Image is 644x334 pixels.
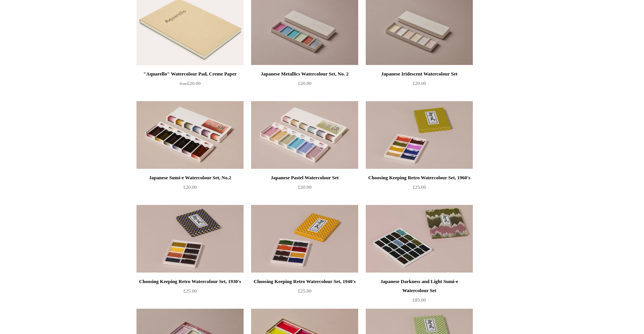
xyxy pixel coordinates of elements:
a: Japanese Metallics Watercolour Set, No. 2 £20.00 [251,69,358,100]
a: Japanese Darkness and Light Sumi-e Watercolour Set Japanese Darkness and Light Sumi-e Watercolour... [366,205,473,273]
img: Choosing Keeping Retro Watercolour Set, 1940's [251,205,358,273]
div: Japanese Metallics Watercolour Set, No. 2 [253,69,356,78]
img: Japanese Sumi-e Watercolour Set, No.2 [136,101,244,169]
div: Japanese Darkness and Light Sumi-e Watercolour Set [368,277,471,295]
div: Japanese Sumi-e Watercolour Set, No.2 [138,173,242,182]
a: Japanese Darkness and Light Sumi-e Watercolour Set £85.00 [366,277,473,308]
div: Japanese Pastel Watercolour Set [253,173,356,182]
div: Choosing Keeping Retro Watercolour Set, 1930's [138,277,242,286]
img: Choosing Keeping Retro Watercolour Set, 1960's [366,101,473,169]
span: £85.00 [412,297,426,303]
div: Japanese Iridescent Watercolour Set [368,69,471,78]
span: £25.00 [298,288,311,294]
span: £20.00 [298,80,311,86]
span: £20.00 [179,80,201,86]
img: Japanese Darkness and Light Sumi-e Watercolour Set [366,205,473,273]
a: Japanese Sumi-e Watercolour Set, No.2 £20.00 [136,173,244,204]
a: Choosing Keeping Retro Watercolour Set, 1960's Choosing Keeping Retro Watercolour Set, 1960's [366,101,473,169]
span: £20.00 [298,184,311,190]
span: £25.00 [412,184,426,190]
span: £20.00 [412,80,426,86]
a: Choosing Keeping Retro Watercolour Set, 1930's £25.00 [136,277,244,308]
a: Japanese Pastel Watercolour Set Japanese Pastel Watercolour Set [251,101,358,169]
a: Japanese Iridescent Watercolour Set £20.00 [366,69,473,100]
div: "Aquarello" Watercolour Pad, Creme Paper [138,69,242,78]
a: Japanese Sumi-e Watercolour Set, No.2 Japanese Sumi-e Watercolour Set, No.2 [136,101,244,169]
div: Choosing Keeping Retro Watercolour Set, 1940's [253,277,356,286]
a: Japanese Pastel Watercolour Set £20.00 [251,173,358,204]
img: Japanese Pastel Watercolour Set [251,101,358,169]
div: Choosing Keeping Retro Watercolour Set, 1960's [368,173,471,182]
a: Choosing Keeping Retro Watercolour Set, 1940's Choosing Keeping Retro Watercolour Set, 1940's [251,205,358,273]
span: £25.00 [183,288,197,294]
span: £20.00 [183,184,197,190]
a: "Aquarello" Watercolour Pad, Creme Paper from£20.00 [136,69,244,100]
a: Choosing Keeping Retro Watercolour Set, 1960's £25.00 [366,173,473,204]
img: Choosing Keeping Retro Watercolour Set, 1930's [136,205,244,273]
a: Choosing Keeping Retro Watercolour Set, 1940's £25.00 [251,277,358,308]
span: from [179,82,187,86]
a: Choosing Keeping Retro Watercolour Set, 1930's Choosing Keeping Retro Watercolour Set, 1930's [136,205,244,273]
